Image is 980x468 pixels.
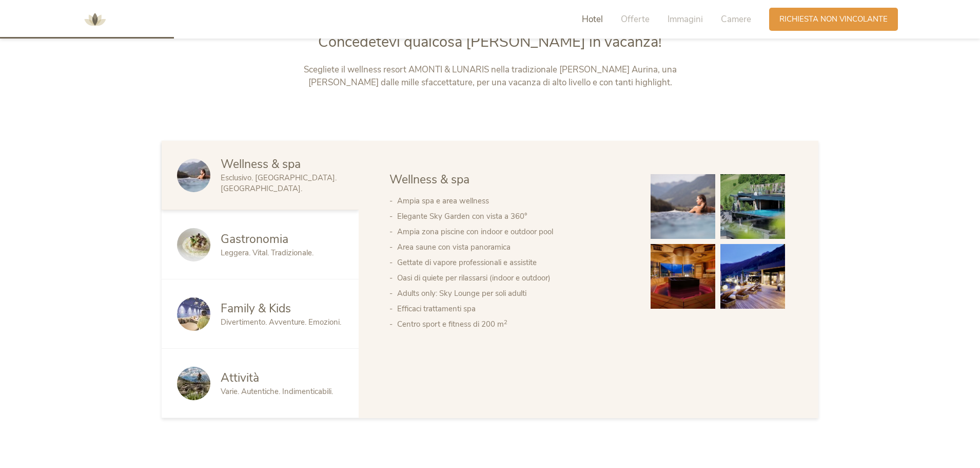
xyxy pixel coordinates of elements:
[397,301,630,316] li: Efficaci trattamenti spa
[221,301,291,316] span: Family & Kids
[397,239,630,255] li: Area saune con vista panoramica
[721,13,751,25] span: Camere
[221,317,341,327] span: Divertimento. Avventure. Emozioni.
[318,32,662,52] span: Concedetevi qualcosa [PERSON_NAME] in vacanza!
[504,319,507,326] sup: 2
[221,370,259,386] span: Attività
[397,316,630,332] li: Centro sport e fitness di 200 m
[397,270,630,286] li: Oasi di quiete per rilassarsi (indoor e outdoor)
[397,286,630,301] li: Adults only: Sky Lounge per soli adulti
[779,14,888,25] span: Richiesta non vincolante
[668,13,703,25] span: Immagini
[276,63,704,89] p: Scegliete il wellness resort AMONTI & LUNARIS nella tradizionale [PERSON_NAME] Aurina, una [PERSO...
[397,209,630,224] li: Elegante Sky Garden con vista a 360°
[221,386,333,397] span: Varie. Autentiche. Indimenticabili.
[397,255,630,270] li: Gettate di vapore professionali e assistite
[221,248,313,258] span: Leggera. Vital. Tradizionale.
[582,13,603,25] span: Hotel
[397,193,630,209] li: Ampia spa e area wellness
[80,15,110,23] a: AMONTI & LUNARIS Wellnessresort
[221,173,337,194] span: Esclusivo. [GEOGRAPHIC_DATA]. [GEOGRAPHIC_DATA].
[389,172,469,188] span: Wellness & spa
[80,4,110,35] img: AMONTI & LUNARIS Wellnessresort
[221,231,288,247] span: Gastronomia
[397,224,630,239] li: Ampia zona piscine con indoor e outdoor pool
[221,156,301,172] span: Wellness & spa
[621,13,650,25] span: Offerte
